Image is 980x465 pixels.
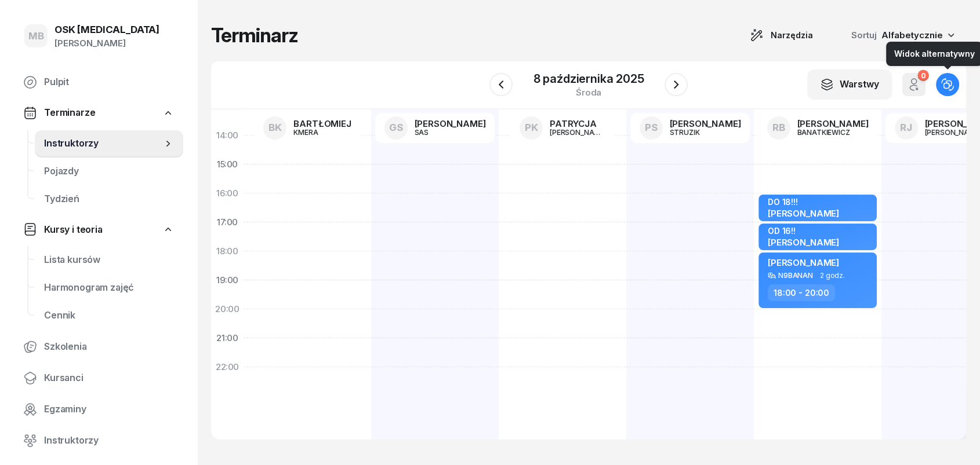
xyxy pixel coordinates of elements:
[55,36,159,51] div: [PERSON_NAME]
[797,119,869,128] div: [PERSON_NAME]
[739,24,823,47] button: Narzędzia
[768,257,839,268] span: [PERSON_NAME]
[768,208,839,219] span: [PERSON_NAME]
[778,249,805,257] div: SK323S
[510,113,615,143] a: PKPATRYCJA[PERSON_NAME]
[293,129,349,136] div: KMERA
[44,371,174,386] span: Kursanci
[14,68,183,96] a: Pulpit
[797,129,853,136] div: BANATKIEWICZ
[550,119,605,128] div: PATRYCJA
[44,75,174,90] span: Pulpit
[268,123,282,133] span: BK
[820,77,879,92] div: Warstwy
[211,266,244,295] div: 19:00
[211,121,244,150] div: 14:00
[768,197,839,207] div: DO 18!!!
[14,396,183,423] a: Egzaminy
[771,28,813,42] span: Narzędzia
[14,217,183,243] a: Kursy i teoria
[758,113,878,143] a: RB[PERSON_NAME]BANATKIEWICZ
[44,136,162,151] span: Instruktorzy
[670,119,741,128] div: [PERSON_NAME]
[14,364,183,392] a: Kursanci
[917,70,928,81] div: 0
[768,237,839,248] span: [PERSON_NAME]
[44,339,174,354] span: Szkolenia
[900,123,912,133] span: RJ
[415,119,486,128] div: [PERSON_NAME]
[550,129,605,136] div: [PERSON_NAME]
[28,31,44,41] span: MB
[44,222,103,237] span: Kursy i teoria
[670,129,725,136] div: STRUZIK
[902,73,925,96] button: 0
[881,30,943,41] span: Alfabetycznie
[35,302,183,329] a: Cennik
[211,324,244,353] div: 21:00
[44,105,95,120] span: Terminarze
[14,100,183,126] a: Terminarze
[44,402,174,417] span: Egzaminy
[807,69,892,100] button: Warstwy
[254,113,360,143] a: BKBARTŁOMIEJKMERA
[525,123,538,133] span: PK
[415,129,470,136] div: SAS
[645,123,658,133] span: PS
[35,185,183,213] a: Tydzień
[35,158,183,185] a: Pojazdy
[211,25,298,46] h1: Terminarz
[533,73,644,85] div: 8 października 2025
[44,433,174,448] span: Instruktorzy
[778,220,802,228] div: EL40J1
[35,274,183,302] a: Harmonogram zajęć
[809,220,833,228] span: 1 godz.
[44,192,174,207] span: Tydzień
[44,280,174,295] span: Harmonogram zajęć
[778,272,813,279] div: N9BANAN
[44,252,174,268] span: Lista kursów
[35,130,183,158] a: Instruktorzy
[820,272,845,280] span: 2 godz.
[44,308,174,323] span: Cennik
[772,123,785,133] span: RB
[211,237,244,266] div: 18:00
[55,25,159,35] div: OSK [MEDICAL_DATA]
[211,353,244,382] div: 22:00
[812,249,836,257] span: 1 godz.
[851,28,879,43] span: Sortuj
[211,295,244,324] div: 20:00
[14,333,183,361] a: Szkolenia
[211,208,244,237] div: 17:00
[389,123,403,133] span: GS
[768,284,835,301] div: 18:00 - 20:00
[211,179,244,208] div: 16:00
[630,113,750,143] a: PS[PERSON_NAME]STRUZIK
[768,226,839,236] div: OD 16!!
[44,164,174,179] span: Pojazdy
[14,427,183,455] a: Instruktorzy
[211,150,244,179] div: 15:00
[375,113,495,143] a: GS[PERSON_NAME]SAS
[894,47,974,60] div: Widok alternatywny
[533,88,644,97] div: środa
[35,246,183,274] a: Lista kursów
[293,119,351,128] div: BARTŁOMIEJ
[837,23,966,47] button: Sortuj Alfabetycznie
